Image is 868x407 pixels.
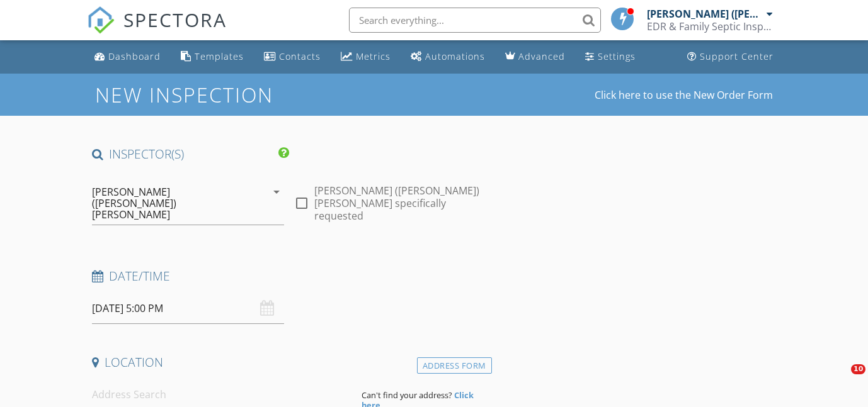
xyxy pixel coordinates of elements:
h1: New Inspection [95,84,374,106]
div: Settings [598,50,636,62]
i: arrow_drop_down [269,184,284,199]
div: Automations [425,50,485,62]
div: Advanced [518,50,565,62]
h4: INSPECTOR(S) [92,146,290,162]
a: Metrics [336,45,396,69]
a: SPECTORA [87,17,227,43]
span: 10 [851,364,865,374]
div: Address Form [417,357,492,374]
div: EDR & Family Septic Inspections LLC [647,20,773,33]
a: Click here to use the New Order Form [595,90,773,100]
div: Dashboard [108,50,161,62]
div: Metrics [356,50,391,62]
a: Contacts [259,45,326,69]
input: Search everything... [349,8,601,33]
a: Settings [580,45,641,69]
div: Support Center [700,50,774,62]
h4: Location [92,354,487,371]
iframe: Intercom live chat [825,364,855,394]
label: [PERSON_NAME] ([PERSON_NAME]) [PERSON_NAME] specifically requested [314,184,487,222]
input: Select date [92,293,285,324]
a: Dashboard [89,45,166,69]
img: The Best Home Inspection Software - Spectora [87,6,115,34]
a: Advanced [500,45,570,69]
h4: Date/Time [92,268,487,284]
div: Templates [195,50,244,62]
div: [PERSON_NAME] ([PERSON_NAME]) [PERSON_NAME] [647,8,763,20]
span: Can't find your address? [362,389,452,401]
a: Support Center [682,45,779,69]
span: SPECTORA [123,6,227,33]
div: Contacts [279,50,321,62]
div: [PERSON_NAME] ([PERSON_NAME]) [PERSON_NAME] [92,186,249,220]
a: Automations (Basic) [406,45,490,69]
a: Templates [176,45,249,69]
